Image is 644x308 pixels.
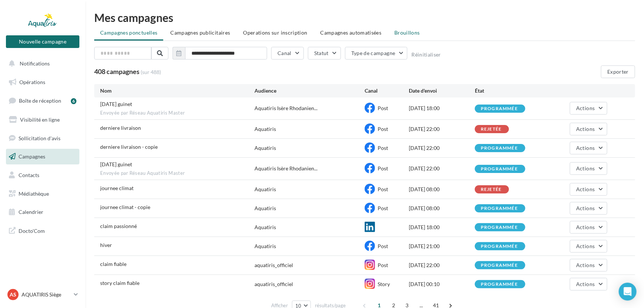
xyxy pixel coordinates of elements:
span: derniere livraison - copie [100,144,158,150]
span: Contacts [19,172,39,178]
span: 30/12/25 guinet [100,101,132,107]
span: Actions [576,281,595,287]
a: Médiathèque [4,186,81,202]
span: Actions [576,262,595,268]
span: Post [378,243,388,249]
a: Visibilité en ligne [4,112,81,128]
span: Campagnes [19,153,45,160]
button: Réinitialiser [411,52,441,58]
div: Audience [254,87,365,94]
div: programmée [481,146,518,151]
button: Actions [570,221,607,234]
div: [DATE] 22:00 [409,125,475,133]
button: Actions [570,240,607,253]
span: Actions [576,105,595,111]
div: rejetée [481,127,502,132]
span: Notifications [20,60,50,67]
span: claim passionné [100,223,137,229]
button: Nouvelle campagne [6,35,79,48]
button: Notifications [4,56,78,71]
div: [DATE] 22:00 [409,144,475,152]
span: Operations sur inscription [243,29,307,36]
span: Visibilité en ligne [20,116,60,123]
div: Aquatiris [254,125,276,133]
span: Campagnes automatisées [321,29,382,36]
span: Opérations [19,79,45,85]
span: Actions [576,165,595,171]
div: programmée [481,282,518,287]
div: [DATE] 08:00 [409,186,475,193]
a: Calendrier [4,204,81,220]
span: hiver [100,242,112,248]
span: Actions [576,224,595,230]
button: Statut [308,47,341,60]
span: journee climat - copie [100,204,150,210]
span: Aquatiris Isère Rhodanien... [254,105,318,112]
span: Actions [576,243,595,249]
div: Aquatiris [254,144,276,152]
span: Sollicitation d'avis [19,135,60,141]
div: Aquatiris [254,205,276,212]
div: programmée [481,225,518,230]
a: Boîte de réception6 [4,93,81,109]
span: claim fiable [100,261,126,267]
div: [DATE] 18:00 [409,105,475,112]
span: Actions [576,186,595,192]
span: 408 campagnes [94,67,139,76]
div: programmée [481,244,518,249]
span: Envoyée par Réseau Aquatiris Master [100,170,254,177]
span: Aquatiris Isère Rhodanien... [254,165,318,172]
div: Aquatiris [254,243,276,250]
div: Aquatiris [254,224,276,231]
div: [DATE] 18:00 [409,224,475,231]
span: Post [378,186,388,192]
div: aquatiris_officiel [254,262,293,269]
span: story claim fiable [100,280,139,286]
div: [DATE] 22:00 [409,262,475,269]
span: Docto'Com [19,226,45,235]
a: Opérations [4,74,81,90]
div: aquatiris_officiel [254,280,293,288]
button: Actions [570,202,607,215]
span: Actions [576,126,595,132]
a: Sollicitation d'avis [4,131,81,146]
button: Type de campagne [345,47,408,60]
div: Canal [365,87,409,94]
span: Campagnes publicitaires [170,29,230,36]
button: Actions [570,162,607,175]
div: [DATE] 22:00 [409,165,475,172]
span: Post [378,262,388,268]
span: Envoyée par Réseau Aquatiris Master [100,110,254,116]
div: Mes campagnes [94,12,635,23]
button: Actions [570,142,607,154]
button: Actions [570,259,607,272]
button: Actions [570,102,607,115]
button: Actions [570,183,607,196]
span: Post [378,205,388,211]
span: Médiathèque [19,190,49,197]
div: Nom [100,87,254,94]
span: Story [378,281,390,287]
span: Brouillons [394,29,420,36]
div: programmée [481,106,518,111]
span: AS [10,291,16,298]
span: Post [378,165,388,171]
span: Post [378,145,388,151]
p: AQUATIRIS Siège [22,291,71,298]
div: État [475,87,541,94]
a: Docto'Com [4,223,81,238]
div: [DATE] 00:10 [409,280,475,288]
div: Open Intercom Messenger [619,283,637,301]
div: programmée [481,167,518,171]
span: Post [378,105,388,111]
span: Actions [576,145,595,151]
div: Aquatiris [254,186,276,193]
div: [DATE] 21:00 [409,243,475,250]
div: Date d'envoi [409,87,475,94]
span: journee climat [100,185,134,191]
span: Boîte de réception [19,97,61,104]
span: Actions [576,205,595,211]
button: Actions [570,278,607,291]
div: [DATE] 08:00 [409,205,475,212]
a: Contacts [4,167,81,183]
